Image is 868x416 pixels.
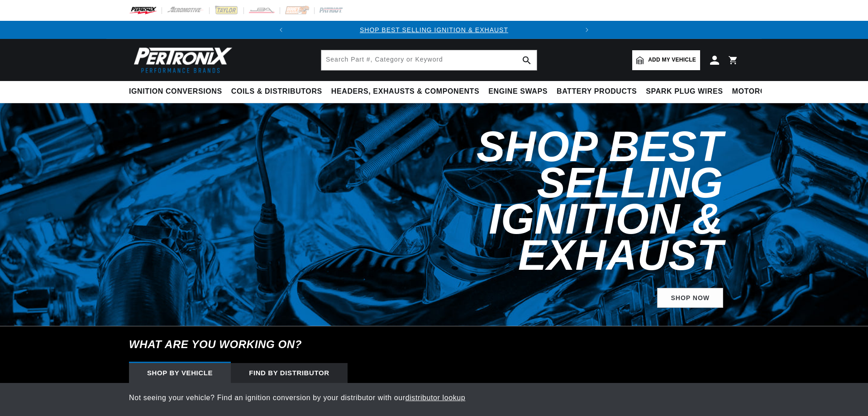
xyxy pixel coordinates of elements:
[321,50,537,70] input: Search Part #, Category or Keyword
[641,81,727,102] summary: Spark Plug Wires
[657,288,723,308] a: SHOP NOW
[732,87,786,96] span: Motorcycle
[552,81,641,102] summary: Battery Products
[327,81,484,102] summary: Headers, Exhausts & Components
[272,21,290,39] button: Translation missing: en.sections.announcements.previous_announcement
[517,50,537,70] button: search button
[632,50,700,70] a: Add my vehicle
[227,81,327,102] summary: Coils & Distributors
[129,87,222,96] span: Ignition Conversions
[484,81,552,102] summary: Engine Swaps
[129,363,231,383] div: Shop by vehicle
[405,394,466,402] a: distributor lookup
[646,87,723,96] span: Spark Plug Wires
[129,81,227,102] summary: Ignition Conversions
[648,56,696,64] span: Add my vehicle
[331,87,479,96] span: Headers, Exhausts & Components
[106,326,762,363] h6: What are you working on?
[336,129,723,273] h2: Shop Best Selling Ignition & Exhaust
[488,87,548,96] span: Engine Swaps
[129,44,233,76] img: Pertronix
[557,87,637,96] span: Battery Products
[106,21,762,39] slideshow-component: Translation missing: en.sections.announcements.announcement_bar
[728,81,791,102] summary: Motorcycle
[129,392,739,404] p: Not seeing your vehicle? Find an ignition conversion by your distributor with our
[231,363,348,383] div: Find by Distributor
[290,25,578,35] div: Announcement
[231,87,322,96] span: Coils & Distributors
[290,25,578,35] div: 1 of 2
[578,21,596,39] button: Translation missing: en.sections.announcements.next_announcement
[360,26,508,33] a: SHOP BEST SELLING IGNITION & EXHAUST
